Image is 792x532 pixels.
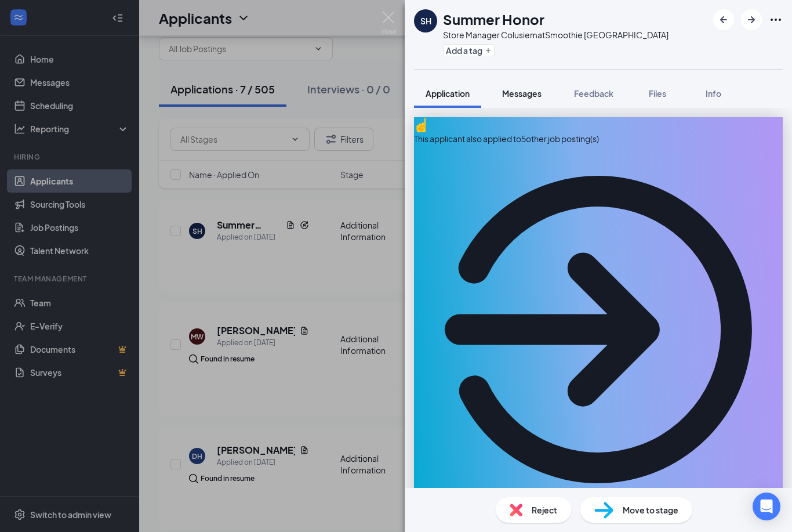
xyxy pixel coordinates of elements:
span: Reject [532,504,557,516]
span: Messages [502,88,542,99]
div: Store Manager Colusiem at Smoothie [GEOGRAPHIC_DATA] [443,29,669,41]
button: PlusAdd a tag [443,44,495,56]
span: Info [706,88,721,99]
div: SH [420,15,431,27]
svg: Ellipses [769,13,783,27]
span: Files [649,88,666,99]
div: This applicant also applied to 5 other job posting(s) [414,132,783,145]
span: Move to stage [623,504,678,516]
svg: Plus [485,47,492,54]
span: Feedback [574,88,613,99]
div: Open Intercom Messenger [753,493,780,520]
svg: ArrowLeftNew [717,13,731,27]
button: ArrowRight [741,9,762,30]
svg: ArrowCircle [414,145,783,514]
button: ArrowLeftNew [713,9,734,30]
svg: ArrowRight [744,13,758,27]
span: Application [426,88,470,99]
h1: Summer Honor [443,9,544,29]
